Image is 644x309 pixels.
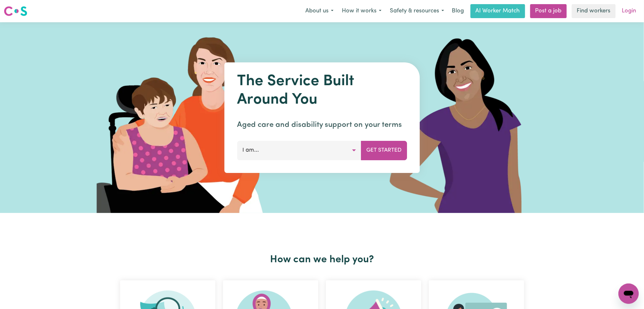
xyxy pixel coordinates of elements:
button: About us [301,4,338,18]
button: Safety & resources [386,4,448,18]
a: Post a job [530,4,567,18]
button: I am... [237,141,361,160]
a: Blog [448,4,468,18]
img: Careseekers logo [4,5,27,17]
h1: The Service Built Around You [237,72,407,109]
p: Aged care and disability support on your terms [237,119,407,131]
a: AI Worker Match [471,4,525,18]
h2: How can we help you? [116,254,528,266]
button: How it works [338,4,386,18]
a: Careseekers logo [4,4,27,18]
a: Login [618,4,640,18]
iframe: Button to launch messaging window [619,284,639,304]
a: Find workers [572,4,616,18]
button: Get Started [361,141,407,160]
